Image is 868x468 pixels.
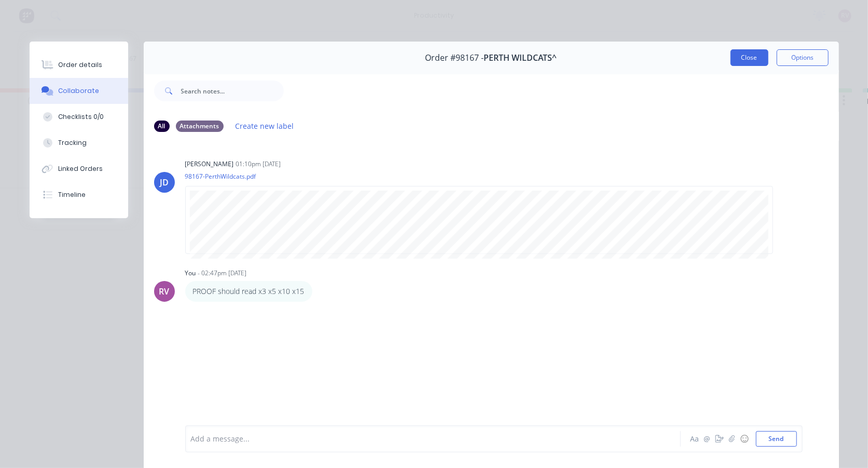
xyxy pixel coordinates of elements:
div: Attachments [176,121,224,132]
span: PERTH WILDCATS^ [484,53,557,63]
button: Aa [688,433,701,445]
button: Order details [30,52,128,78]
button: Checklists 0/0 [30,104,128,130]
button: Timeline [30,182,128,208]
button: @ [701,433,713,445]
button: Create new label [230,119,299,133]
button: Close [731,49,768,66]
div: Timeline [58,190,86,199]
div: Tracking [58,138,87,148]
button: Tracking [30,130,128,156]
p: PROOF should read x3 x5 x10 x15 [193,286,305,297]
div: Order details [58,60,102,70]
div: Linked Orders [58,164,103,173]
div: [PERSON_NAME] [185,159,234,169]
div: You [185,269,196,278]
div: Collaborate [58,86,99,96]
div: 01:10pm [DATE] [236,159,281,169]
p: 98167-PerthWildcats.pdf [185,172,784,181]
button: ☺ [738,433,751,445]
div: All [154,121,170,132]
div: Checklists 0/0 [58,112,104,122]
button: Options [777,49,829,66]
span: Order #98167 - [425,53,484,63]
button: Linked Orders [30,156,128,182]
input: Search notes... [181,81,284,101]
button: Collaborate [30,78,128,104]
div: - 02:47pm [DATE] [198,269,247,278]
button: Send [756,431,797,447]
div: JD [160,176,169,189]
div: RV [159,285,170,298]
